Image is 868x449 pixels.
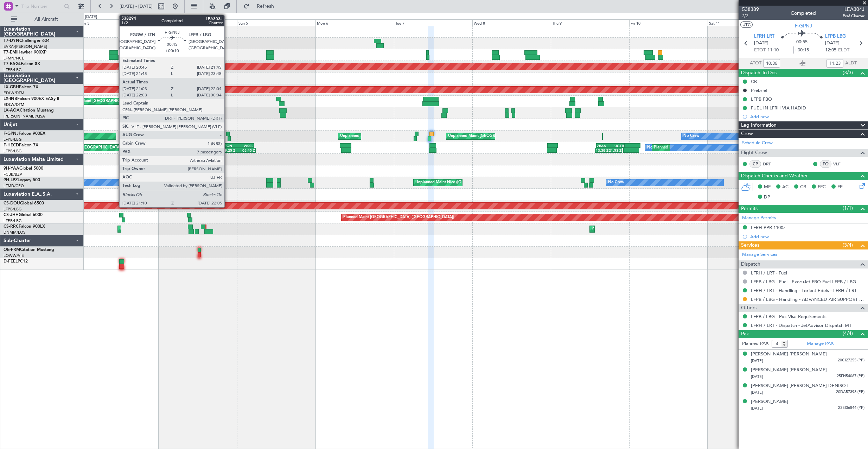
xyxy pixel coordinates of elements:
[415,177,499,188] div: Unplanned Maint Nice ([GEOGRAPHIC_DATA])
[608,148,621,152] div: 21:53 Z
[843,6,864,13] span: LEA304J
[4,201,44,205] a: CS-DOUGlobal 6500
[751,296,864,302] a: LFPB / LBG - Handling - ADVANCED AIR SUPPORT LFPB
[750,114,864,120] div: Add new
[472,19,551,26] div: Wed 8
[837,184,843,191] span: FP
[4,39,50,43] a: T7-DYNChallenger 604
[751,390,763,395] span: [DATE]
[751,314,826,320] a: LFPB / LBG - Pax Visa Requirements
[751,406,763,411] span: [DATE]
[4,172,22,177] a: FCBB/BZV
[838,405,864,411] span: 23EI36844 (PP)
[315,19,394,26] div: Mon 6
[741,130,753,138] span: Crew
[251,4,280,9] span: Refresh
[4,224,19,229] span: CS-RRC
[4,207,22,212] a: LFPB/LBG
[754,47,766,54] span: ETOT
[21,1,62,12] input: Trip Number
[80,19,159,26] div: Fri 3
[818,184,826,191] span: FFC
[751,279,856,285] a: LFPB / LBG - Fuel - ExecuJet FBO Fuel LFPB / LBG
[807,340,834,347] a: Manage PAX
[751,374,763,379] span: [DATE]
[751,382,848,390] div: [PERSON_NAME] [PERSON_NAME] DENISOT
[4,213,19,217] span: CS-JHH
[237,19,315,26] div: Sun 5
[4,166,43,171] a: 9H-YAAGlobal 5000
[4,259,28,264] a: D-FEELPC12
[683,131,700,141] div: No Crew
[843,330,853,337] span: (4/4)
[845,60,857,67] span: ALDT
[4,114,45,119] a: [PERSON_NAME]/QSA
[223,148,239,152] div: 19:25 Z
[4,259,18,264] span: D-FEEL
[4,183,24,189] a: LFMD/CEQ
[751,351,827,358] div: [PERSON_NAME]-[PERSON_NAME]
[48,143,122,153] div: AOG Maint Paris ([GEOGRAPHIC_DATA])
[750,234,864,240] div: Add new
[120,224,192,234] div: Planned Maint Lagos ([PERSON_NAME])
[4,108,54,113] a: LX-AOACitation Mustang
[4,218,22,223] a: LFPB/LBG
[608,177,624,188] div: No Crew
[654,143,765,153] div: Planned Maint [GEOGRAPHIC_DATA] ([GEOGRAPHIC_DATA])
[629,19,708,26] div: Fri 10
[596,148,609,152] div: 13:38 Z
[751,398,788,405] div: [PERSON_NAME]
[340,131,456,141] div: Unplanned Maint [GEOGRAPHIC_DATA] ([GEOGRAPHIC_DATA])
[751,78,757,84] div: CB
[791,10,816,17] div: Completed
[782,184,789,191] span: AC
[754,40,768,47] span: [DATE]
[448,131,564,141] div: Unplanned Maint [GEOGRAPHIC_DATA] ([GEOGRAPHIC_DATA])
[240,1,282,12] button: Refresh
[551,19,629,26] div: Thu 9
[742,251,777,258] a: Manage Services
[4,253,24,258] a: LOWW/VIE
[4,148,22,154] a: LFPB/LBG
[4,201,20,205] span: CS-DOU
[4,248,54,252] a: OE-FRMCitation Mustang
[4,230,25,235] a: DNMM/LOS
[751,287,857,293] a: LFRH / LRT - Handling - Lorient Edeis - LFRH / LRT
[85,14,97,20] div: [DATE]
[4,50,17,55] span: T7-EMI
[8,14,76,25] button: All Aircraft
[751,224,785,230] div: LFRH PPR 1100z
[239,148,255,152] div: 05:45 Z
[592,224,664,234] div: Planned Maint Lagos ([PERSON_NAME])
[159,19,237,26] div: Sat 4
[4,56,24,61] a: LFMN/NCE
[740,21,753,28] button: UTC
[825,33,846,40] span: LFPB LBG
[4,137,22,142] a: LFPB/LBG
[708,19,786,26] div: Sat 11
[741,260,760,268] span: Dispatch
[826,59,843,68] input: --:--
[4,132,45,136] a: F-GPNJFalcon 900EX
[741,149,767,157] span: Flight Crew
[825,47,836,54] span: 12:05
[741,172,808,180] span: Dispatch Checks and Weather
[749,160,761,168] div: CP
[4,224,45,229] a: CS-RRCFalcon 900LX
[394,19,472,26] div: Tue 7
[742,13,759,19] span: 2/2
[754,33,774,40] span: LFRH LRT
[343,212,454,223] div: Planned Maint [GEOGRAPHIC_DATA] ([GEOGRAPHIC_DATA])
[4,85,38,89] a: LX-GBHFalcon 7X
[4,178,18,182] span: 9H-LPZ
[4,213,43,217] a: CS-JHHGlobal 6000
[838,47,849,54] span: ELDT
[800,184,806,191] span: CR
[742,340,768,347] label: Planned PAX
[796,39,808,46] span: 00:55
[767,47,779,54] span: 11:10
[741,121,777,129] span: Leg Information
[820,160,831,168] div: FO
[741,69,777,77] span: Dispatch To-Dos
[237,144,253,148] div: WSSL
